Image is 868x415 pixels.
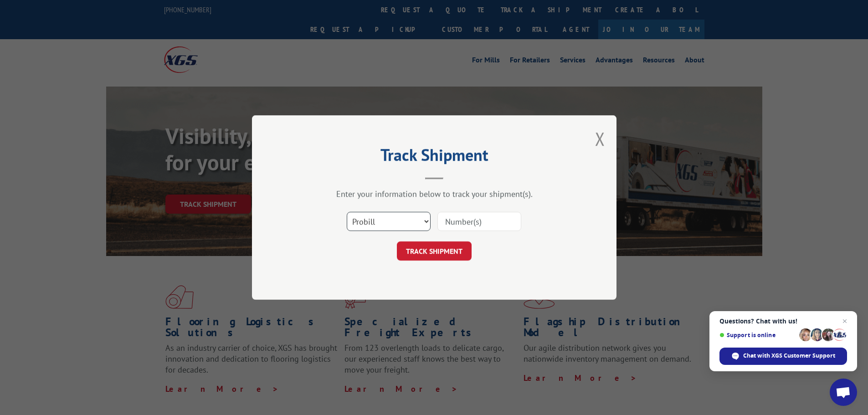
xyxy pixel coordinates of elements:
[298,189,571,199] div: Enter your information below to track your shipment(s).
[719,348,847,365] div: Chat with XGS Customer Support
[719,332,796,338] span: Support is online
[298,149,571,166] h2: Track Shipment
[719,318,847,325] span: Questions? Chat with us!
[839,316,850,327] span: Close chat
[397,241,472,261] button: TRACK SHIPMENT
[595,127,605,151] button: Close modal
[830,379,857,406] div: Open chat
[437,212,521,231] input: Number(s)
[743,352,835,360] span: Chat with XGS Customer Support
